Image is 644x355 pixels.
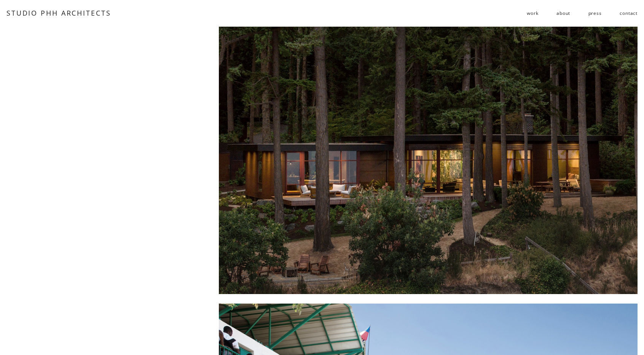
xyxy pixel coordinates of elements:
[527,8,538,19] span: work
[527,7,538,19] a: folder dropdown
[556,7,570,19] a: about
[620,7,638,19] a: contact
[588,7,602,19] a: press
[6,8,111,18] a: STUDIO PHH ARCHITECTS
